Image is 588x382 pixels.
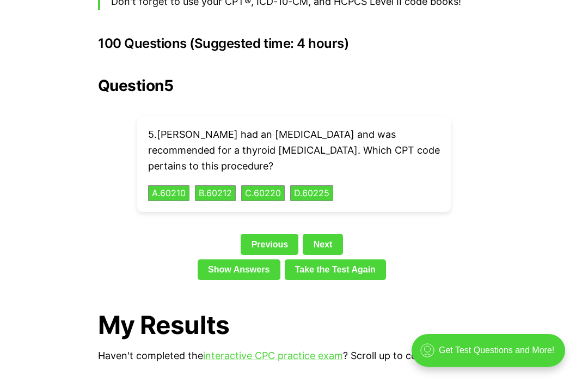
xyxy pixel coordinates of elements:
a: Show Answers [198,259,280,280]
button: D.60225 [290,185,333,202]
h3: 100 Questions (Suggested time: 4 hours) [98,36,490,51]
a: Next [303,234,342,254]
iframe: portal-trigger [402,329,588,382]
a: Previous [241,234,298,254]
button: A.60210 [148,185,189,202]
p: 5 . [PERSON_NAME] had an [MEDICAL_DATA] and was recommended for a thyroid [MEDICAL_DATA]. Which C... [148,127,440,174]
a: interactive CPC practice exam [203,350,343,361]
h1: My Results [98,311,490,339]
h2: Question 5 [98,77,490,94]
a: Take the Test Again [285,259,387,280]
button: B.60212 [195,185,236,202]
p: Haven't completed the ? Scroll up to complete the test! [98,348,490,364]
button: C.60220 [241,185,285,202]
